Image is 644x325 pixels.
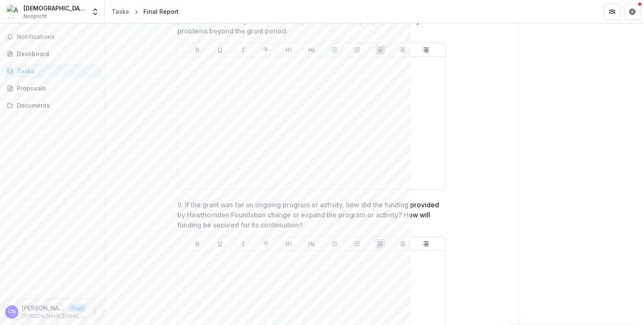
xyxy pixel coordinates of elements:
[261,239,271,249] button: Strike
[17,84,94,93] div: Proposals
[352,239,362,249] button: Ordered List
[215,45,225,55] button: Underline
[330,45,340,55] button: Bullet List
[421,45,431,55] button: Align Right
[261,45,271,55] button: Strike
[421,239,431,249] button: Align Right
[604,3,621,20] button: Partners
[7,5,20,18] img: African Writers Trust
[3,30,101,44] button: Notifications
[8,309,16,315] div: Christine Nakagga
[330,239,340,249] button: Bullet List
[192,239,203,249] button: Bold
[23,13,47,20] span: Nonprofit
[23,4,86,13] div: [DEMOGRAPHIC_DATA] Writers Trust
[284,239,294,249] button: Heading 1
[143,7,179,16] div: Final Report
[375,239,385,249] button: Align Left
[69,304,86,312] p: User
[108,5,182,18] nav: breadcrumb
[238,239,248,249] button: Italicize
[89,3,101,20] button: Open entity switcher
[177,200,441,230] p: 9. If the grant was for an ongoing program or activity, how did the funding provided by Hawthornd...
[89,307,99,317] button: More
[17,49,94,58] div: Dashboard
[22,312,86,320] p: [PERSON_NAME][EMAIL_ADDRESS][DOMAIN_NAME]
[398,239,408,249] button: Align Center
[306,239,317,249] button: Heading 2
[17,101,94,110] div: Documents
[352,45,362,55] button: Ordered List
[624,3,641,20] button: Get Help
[3,64,101,78] a: Tasks
[3,81,101,95] a: Proposals
[17,34,98,41] span: Notifications
[375,45,385,55] button: Align Left
[3,47,101,61] a: Dashboard
[215,239,225,249] button: Underline
[306,45,317,55] button: Heading 2
[398,45,408,55] button: Align Center
[112,7,129,16] div: Tasks
[238,45,248,55] button: Italicize
[192,45,203,55] button: Bold
[108,5,132,18] a: Tasks
[3,98,101,112] a: Documents
[22,304,65,312] p: [PERSON_NAME]
[284,45,294,55] button: Heading 1
[17,67,94,75] div: Tasks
